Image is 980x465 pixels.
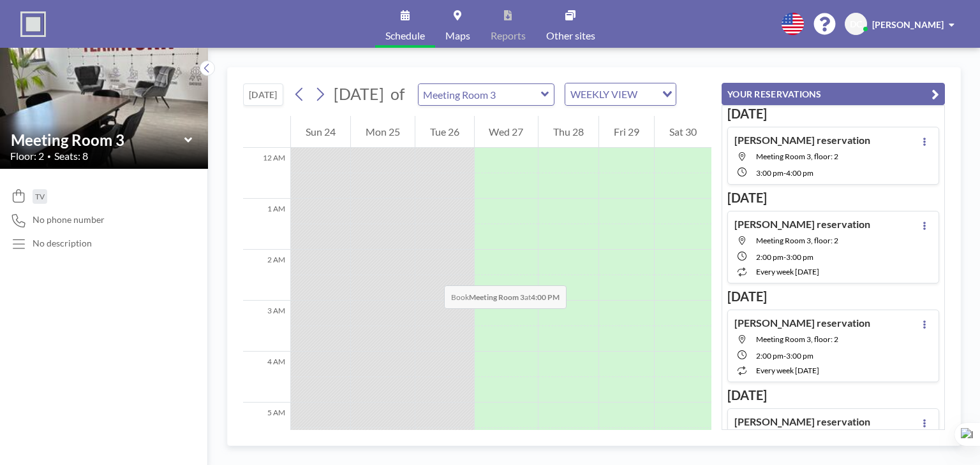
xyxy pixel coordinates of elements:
span: every week [DATE] [756,267,819,276]
input: Search for option [641,86,655,103]
div: Mon 25 [351,116,415,148]
span: Other sites [546,31,595,41]
span: Reports [491,31,526,41]
span: Floor: 2 [10,150,44,162]
div: 2 AM [243,250,290,301]
span: TV [35,192,45,201]
span: 3:00 PM [786,252,813,262]
div: Sat 30 [655,116,711,148]
h4: [PERSON_NAME] reservation [734,415,870,428]
span: [PERSON_NAME] [872,19,944,30]
div: 1 AM [243,199,290,250]
span: Meeting Room 3, floor: 2 [756,236,838,245]
span: WEEKLY VIEW [568,86,640,103]
div: 12 AM [243,148,290,199]
div: Wed 27 [475,116,538,148]
span: 2:00 PM [756,351,783,361]
div: 4 AM [243,352,290,403]
span: of [390,84,405,104]
span: [DATE] [334,84,384,103]
b: 4:00 PM [531,292,560,302]
div: 5 AM [243,403,290,454]
span: 3:00 PM [756,168,783,178]
span: Schedule [385,31,425,41]
span: - [783,252,786,262]
div: Fri 29 [599,116,654,148]
span: DC [850,18,862,30]
div: Search for option [565,83,676,105]
span: every week [DATE] [756,366,819,375]
span: Maps [445,31,470,41]
h3: [DATE] [727,190,939,206]
div: Tue 26 [415,116,474,148]
h3: [DATE] [727,387,939,403]
span: - [783,168,786,178]
b: Meeting Room 3 [469,292,524,302]
span: Book at [444,285,567,309]
div: Thu 28 [538,116,598,148]
span: Seats: 8 [54,150,88,162]
h4: [PERSON_NAME] reservation [734,317,870,329]
div: Sun 24 [291,116,350,148]
span: • [47,152,51,161]
input: Meeting Room 3 [11,131,184,149]
span: 3:00 PM [786,351,813,361]
img: organization-logo [20,11,46,37]
button: [DATE] [243,83,283,106]
span: 2:00 PM [756,252,783,262]
span: - [783,351,786,361]
h3: [DATE] [727,289,939,304]
div: 3 AM [243,301,290,352]
h4: [PERSON_NAME] reservation [734,134,870,147]
input: Meeting Room 3 [419,84,541,105]
span: Meeting Room 3, floor: 2 [756,152,838,161]
span: Meeting Room 3, floor: 2 [756,334,838,344]
span: 4:00 PM [786,168,813,178]
button: YOUR RESERVATIONS [722,83,945,105]
span: No phone number [33,214,105,225]
h3: [DATE] [727,106,939,122]
h4: [PERSON_NAME] reservation [734,218,870,231]
div: No description [33,238,92,249]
